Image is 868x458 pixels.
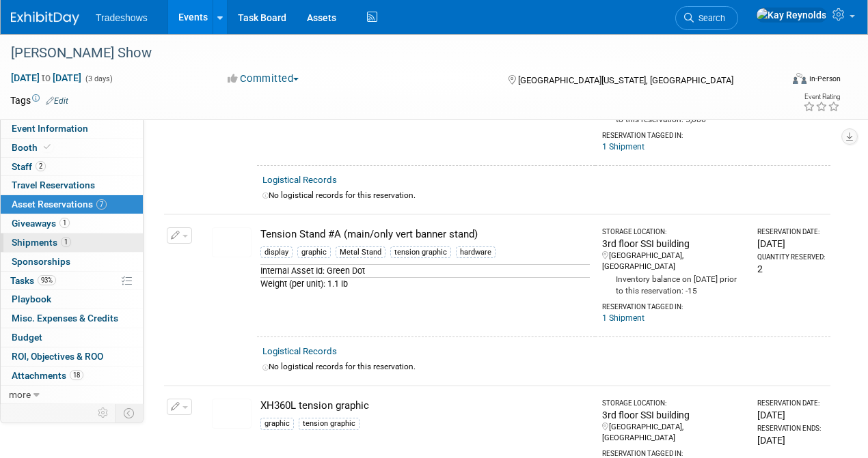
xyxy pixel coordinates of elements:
a: Logistical Records [262,175,337,185]
a: more [1,386,143,404]
span: Attachments [12,370,83,381]
td: Personalize Event Tab Strip [92,404,116,422]
img: Kay Reynolds [756,8,827,23]
span: Misc. Expenses & Credits [12,313,118,324]
span: 18 [70,370,83,380]
span: Search [694,13,725,23]
div: Metal Stand [336,246,385,259]
a: Misc. Expenses & Credits [1,309,143,328]
span: (3 days) [84,74,113,83]
a: Event Information [1,119,143,138]
a: Booth [1,139,143,157]
span: 7 [96,199,107,210]
span: Travel Reservations [12,180,95,190]
div: Internal Asset Id: Green Dot [260,264,590,277]
a: Edit [46,96,68,106]
img: ExhibitDay [11,12,79,25]
span: Staff [12,161,46,172]
div: No logistical records for this reservation. [262,190,825,201]
span: Playbook [12,294,51,304]
span: Shipments [12,237,71,248]
span: Tradeshows [96,12,148,23]
i: Booth reservation complete [44,143,51,151]
div: [DATE] [757,433,825,447]
span: Asset Reservations [12,199,107,210]
span: 93% [38,275,56,285]
span: Tasks [10,275,56,286]
span: 2 [36,161,46,171]
div: Reservation Date: [757,399,825,408]
div: 3rd floor SSI building [602,237,745,251]
a: Staff2 [1,158,143,176]
div: In-Person [809,74,841,84]
a: Attachments18 [1,367,143,385]
a: Sponsorships [1,253,143,271]
span: Booth [12,142,53,153]
div: display [260,246,293,259]
div: Weight (per unit): 1.1 lb [260,277,590,290]
div: [PERSON_NAME] Show [6,41,770,66]
span: ROI, Objectives & ROO [12,351,103,362]
div: Tension Stand #A (main/only vert banner stand) [260,227,590,242]
div: graphic [260,418,294,430]
a: Giveaways1 [1,214,143,233]
div: graphic [297,246,331,259]
a: Tasks93% [1,272,143,290]
span: Giveaways [12,218,70,229]
a: Budget [1,328,143,347]
div: tension graphic [299,418,360,430]
a: 1 Shipment [602,142,645,152]
a: Playbook [1,290,143,309]
a: 1 Shipment [602,313,645,323]
td: Toggle Event Tabs [116,404,144,422]
span: [GEOGRAPHIC_DATA][US_STATE], [GEOGRAPHIC_DATA] [518,75,733,85]
a: Asset Reservations7 [1,195,143,214]
a: Search [675,6,738,30]
div: 3rd floor SSI building [602,408,745,422]
span: Budget [12,332,42,343]
div: [GEOGRAPHIC_DATA], [GEOGRAPHIC_DATA] [602,422,745,444]
a: Logistical Records [262,346,337,356]
div: 2 [757,262,825,276]
span: Sponsorships [12,256,70,267]
span: 1 [59,218,70,228]
div: Storage Location: [602,399,745,408]
div: No logistical records for this reservation. [262,361,825,373]
div: Reservation Tagged in: [602,297,745,312]
span: Event Information [12,123,88,134]
button: Committed [223,72,304,86]
a: Shipments1 [1,233,143,252]
div: XH360L tension graphic [260,399,590,413]
div: [GEOGRAPHIC_DATA], [GEOGRAPHIC_DATA] [602,251,745,272]
span: 1 [61,237,71,247]
td: Tags [10,94,68,107]
img: Format-Inperson.png [793,73,806,84]
div: Reservation Tagged in: [602,126,745,141]
img: View Images [212,227,252,257]
div: Storage Location: [602,227,745,237]
div: Reservation Date: [757,227,825,237]
a: Travel Reservations [1,176,143,195]
img: View Images [212,399,252,429]
span: [DATE] [DATE] [10,72,82,84]
div: Inventory balance on [DATE] prior to this reservation: -15 [602,272,745,297]
div: Reservation Ends: [757,424,825,433]
span: to [40,72,53,83]
div: [DATE] [757,408,825,422]
div: hardware [456,246,496,259]
div: Event Rating [803,94,840,100]
div: Event Format [720,71,841,91]
a: ROI, Objectives & ROO [1,347,143,366]
div: Quantity Reserved: [757,253,825,262]
div: [DATE] [757,237,825,251]
span: more [9,389,31,400]
div: tension graphic [390,246,451,259]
